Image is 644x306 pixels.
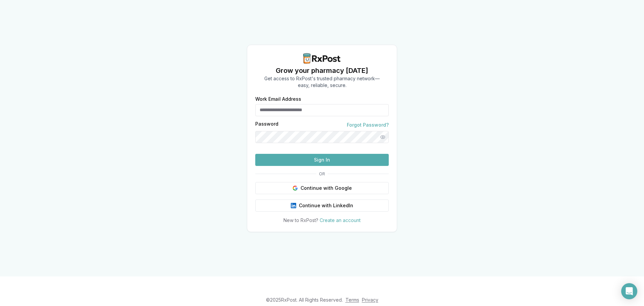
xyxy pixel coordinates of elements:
img: LinkedIn [291,203,296,208]
button: Continue with LinkedIn [255,200,389,212]
span: OR [316,171,328,177]
button: Show password [377,131,389,143]
button: Sign In [255,154,389,166]
label: Password [255,122,278,128]
a: Create an account [320,217,361,223]
span: New to RxPost? [283,217,318,223]
button: Continue with Google [255,182,389,194]
div: Open Intercom Messenger [621,283,637,299]
a: Forgot Password? [347,122,389,128]
p: Get access to RxPost's trusted pharmacy network— easy, reliable, secure. [264,75,380,89]
label: Work Email Address [255,97,389,101]
a: Terms [345,297,359,303]
h1: Grow your pharmacy [DATE] [264,66,380,75]
img: Google [292,185,298,191]
img: RxPost Logo [301,53,343,64]
a: Privacy [362,297,378,303]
